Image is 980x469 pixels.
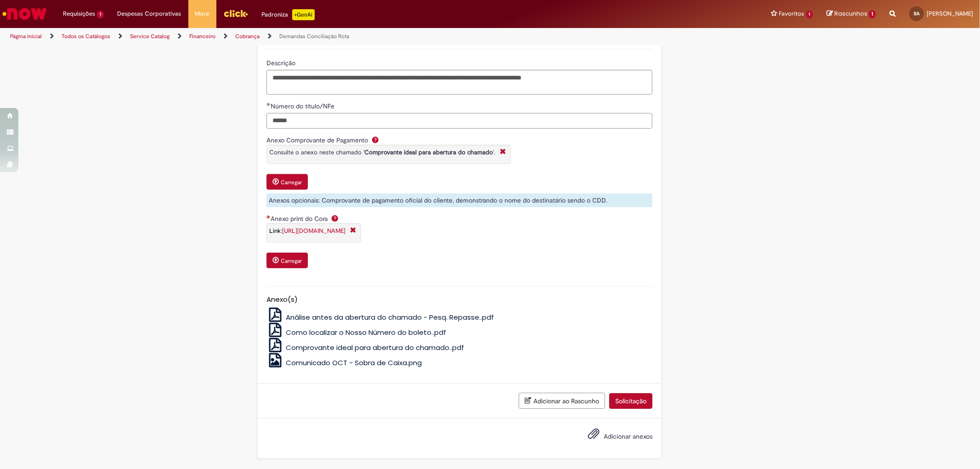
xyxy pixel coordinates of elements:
[834,9,867,18] span: Rascunhos
[364,148,493,156] strong: Comprovante ideal para abertura do chamado
[223,6,248,20] img: click_logo_yellow_360x200.png
[189,33,215,40] a: Financeiro
[269,227,346,235] span: :
[266,193,652,207] div: Anexos opcionais: Comprovante de pagamento oficial do cliente, demonstrando o nome do destinatári...
[281,179,302,186] small: Carregar
[292,9,315,20] p: +GenAi
[118,9,181,18] span: Despesas Corporativas
[779,9,804,18] span: Favoritos
[266,328,446,337] a: Como localizar o Nosso Número do boleto..pdf
[130,33,170,40] a: Service Catalog
[266,253,308,268] button: Carregar anexo de Anexo print do Cora Required
[97,11,104,18] span: 1
[195,9,210,18] span: More
[609,393,652,409] button: Solicitação
[329,215,340,222] span: Ajuda para Anexo print do Cora
[266,343,464,352] a: Comprovante ideal para abertura do chamado..pdf
[282,227,346,235] a: [URL][DOMAIN_NAME]
[266,296,652,304] h5: Anexo(s)
[62,33,110,40] a: Todos os Catálogos
[519,393,605,409] button: Adicionar ao Rascunho
[927,10,973,17] span: [PERSON_NAME]
[266,358,422,367] a: Comunicado OCT - Sobra de Caixa.png
[271,102,336,110] span: Número do título/NFe
[63,9,95,18] span: Requisições
[498,147,508,157] i: Fechar More information Por question_anexo_pix
[235,33,260,40] a: Cobrança
[266,102,271,106] span: Obrigatório Preenchido
[266,174,308,190] button: Carregar anexo de Anexo Comprovante de Pagamento
[269,148,495,156] span: Consulte o anexo neste chamado ' '.
[281,257,302,265] small: Carregar
[286,312,494,322] span: Análise antes da abertura do chamado - Pesq. Repasse..pdf
[286,343,464,352] span: Comprovante ideal para abertura do chamado..pdf
[286,358,422,367] span: Comunicado OCT - Sobra de Caixa.png
[262,9,315,20] div: Padroniza
[806,11,813,18] span: 1
[370,136,381,143] span: Ajuda para Anexo Comprovante de Pagamento
[266,136,370,144] span: Anexo Comprovante de Pagamento
[286,328,446,337] span: Como localizar o Nosso Número do boleto..pdf
[266,215,271,219] span: Necessários
[348,226,358,236] i: Fechar More information Por question_anexar_o_print_do_hercules
[269,227,281,235] span: Link
[266,59,297,67] span: Descrição
[827,10,876,18] a: Rascunhos
[279,33,349,40] a: Demandas Conciliação Rota
[1,5,48,23] img: ServiceNow
[266,70,652,95] textarea: Descrição
[914,11,919,17] span: BA
[869,10,876,18] span: 1
[266,113,652,129] input: Número do título/NFe
[7,28,646,45] ul: Trilhas de página
[10,33,42,40] a: Página inicial
[585,425,602,446] button: Adicionar anexos
[266,312,494,322] a: Análise antes da abertura do chamado - Pesq. Repasse..pdf
[271,215,329,223] span: Anexo print do Cora
[604,433,652,441] span: Adicionar anexos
